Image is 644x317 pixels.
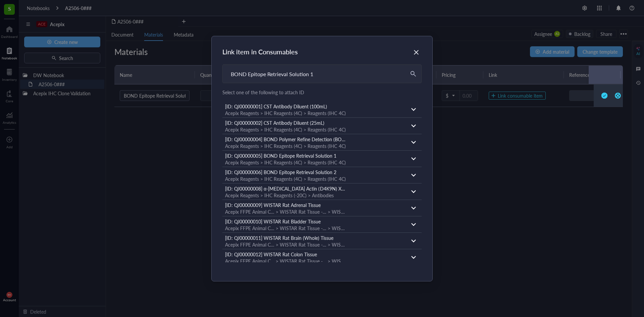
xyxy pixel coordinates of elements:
span: [ID: QJ00000004] BOND Polymer Refine Detection (BOND III) [225,136,356,143]
div: Link item in Consumables [222,47,422,56]
div: Acepix Reagents > IHC Reagents (4C) > Reagents (IHC 4C) [225,159,347,165]
span: [ID: QJ00000012] WISTAR Rat Colon Tissue [225,251,317,258]
div: Acepix Reagents > IHC Reagents (4C) > Reagents (IHC 4C) [225,110,347,116]
span: [ID: QJ00000006] BOND Epitope Retrieval Solution 2 [225,169,337,175]
span: Close [411,48,422,56]
div: Acepix FFPE Animal C… > WISTAR Rat Tissue -… > WISTAR Rat Tissue -… [225,225,347,231]
div: Acepix Reagents > IHC Reagents (4C) > Reagents (IHC 4C) [225,176,347,182]
div: Acepix FFPE Animal C… > WISTAR Rat Tissue -… > WISTAR Rat Tissue -… [225,242,347,248]
div: Acepix Reagents > IHC Reagents (4C) > Reagents (IHC 4C) [225,143,347,149]
div: Acepix FFPE Animal C… > WISTAR Rat Tissue -… > WISTAR Rat Tissue -… [225,209,347,215]
div: Acepix FFPE Animal C… > WISTAR Rat Tissue -… > WISTAR Rat Tissue -… [225,258,347,264]
div: Select one of the following to attach ID [222,89,422,96]
span: [ID: QJ00000011] WISTAR Rat Brain (Whole) Tissue [225,234,333,241]
span: [ID: QJ00000008] α-[MEDICAL_DATA] Actin (D4K9N) XP® Rabbit mAb #19245 [225,185,391,192]
span: [ID: QJ00000010] WISTAR Rat Bladder Tissue [225,218,321,225]
div: Acepix Reagents > IHC Reagents (-20C) > Antibodies [225,192,347,198]
span: [ID: QJ00000009] WISTAR Rat Adrenal Tissue [225,202,321,208]
button: Close [411,47,422,58]
span: [ID: QJ00000005] BOND Epitope Retrieval Solution 1 [225,152,337,159]
div: Acepix Reagents > IHC Reagents (4C) > Reagents (IHC 4C) [225,126,347,133]
span: [ID: QJ00000002] CST Antibody Diluent (25mL) [225,119,324,126]
span: [ID: QJ00000001] CST Antibody Diluent (100mL) [225,103,327,110]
